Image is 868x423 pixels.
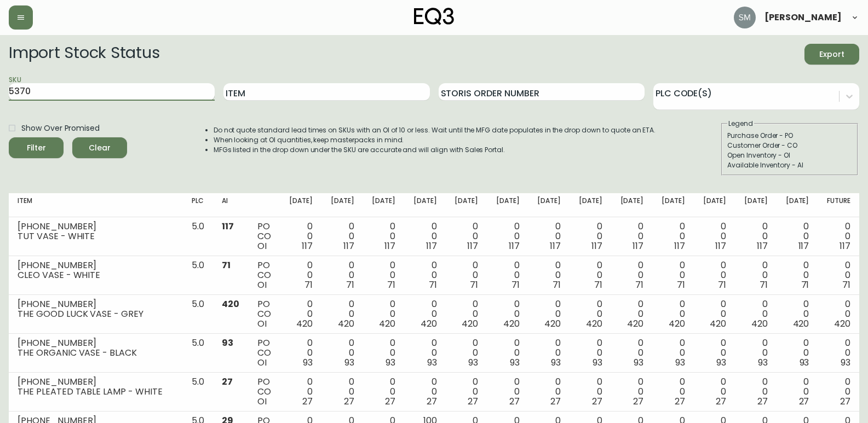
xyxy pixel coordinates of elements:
div: 0 0 [703,222,727,251]
span: 27 [799,395,809,408]
span: 117 [715,240,726,252]
span: Clear [81,141,118,155]
span: 27 [592,395,602,408]
span: 420 [544,317,561,330]
th: [DATE] [404,193,446,217]
span: 117 [302,240,313,252]
img: logo [414,8,455,25]
div: 0 0 [744,260,768,290]
div: CLEO VASE - WHITE [18,270,174,280]
div: [PHONE_NUMBER] [18,222,174,231]
span: 117 [633,240,643,252]
div: 0 0 [661,299,685,329]
span: 93 [303,356,313,369]
div: TUT VASE - WHITE [18,231,174,241]
div: 0 0 [330,260,354,290]
span: 420 [296,317,313,330]
div: 0 0 [537,377,561,407]
span: 93 [593,356,602,369]
div: 0 0 [744,299,768,329]
span: 93 [634,356,643,369]
div: 0 0 [703,299,727,329]
div: 0 0 [289,338,313,368]
th: [DATE] [280,193,322,217]
div: 0 0 [496,222,520,251]
div: 0 0 [289,377,313,407]
span: 27 [675,395,685,408]
span: 93 [551,356,561,369]
div: Open Inventory - OI [727,150,852,160]
span: OI [257,279,267,291]
div: 0 0 [289,260,313,290]
div: 0 0 [537,222,561,251]
span: 71 [387,279,395,291]
div: THE PLEATED TABLE LAMP - WHITE [18,387,174,397]
span: 420 [379,317,395,330]
span: [PERSON_NAME] [764,13,842,22]
div: 0 0 [413,222,437,251]
span: 71 [470,279,478,291]
span: 117 [467,240,478,252]
span: 71 [222,259,231,271]
div: 0 0 [372,377,396,407]
th: [DATE] [570,193,611,217]
div: 0 0 [661,222,685,251]
span: 93 [222,337,233,349]
th: [DATE] [528,193,570,217]
div: 0 0 [578,260,602,290]
div: 0 0 [413,338,437,368]
span: 117 [384,240,395,252]
div: Purchase Order - PO [727,131,852,141]
span: 27 [302,395,313,408]
div: 0 0 [372,338,396,368]
span: 71 [718,279,726,291]
span: 71 [801,279,809,291]
li: When looking at OI quantities, keep masterpacks in mind. [214,135,656,145]
div: 0 0 [537,260,561,290]
span: 27 [468,395,478,408]
div: 0 0 [330,377,354,407]
div: 0 0 [330,299,354,329]
div: 0 0 [372,299,396,329]
div: PO CO [257,260,272,290]
span: 420 [222,298,239,310]
span: 117 [674,240,685,252]
th: [DATE] [735,193,777,217]
img: 5baa0ca04850d275da408b8f6b98bad5 [734,7,756,28]
div: 0 0 [620,338,644,368]
span: 71 [346,279,354,291]
div: 0 0 [496,377,520,407]
span: 71 [553,279,561,291]
span: Export [813,48,850,61]
div: 0 0 [372,260,396,290]
td: 5.0 [183,295,213,334]
div: [PHONE_NUMBER] [18,338,174,348]
div: THE GOOD LUCK VASE - GREY [18,309,174,319]
span: 93 [386,356,395,369]
div: 0 0 [703,260,727,290]
div: 0 0 [413,299,437,329]
span: 27 [633,395,643,408]
th: [DATE] [363,193,405,217]
div: 0 0 [826,377,850,407]
span: Show Over Promised [21,123,100,134]
th: AI [213,193,249,217]
div: 0 0 [620,377,644,407]
li: MFGs listed in the drop down under the SKU are accurate and will align with Sales Portal. [214,145,656,155]
div: 0 0 [620,222,644,251]
div: 0 0 [826,338,850,368]
legend: Legend [727,119,754,129]
div: 0 0 [289,299,313,329]
li: Do not quote standard lead times on SKUs with an OI of 10 or less. Wait until the MFG date popula... [214,125,656,135]
div: 0 0 [496,299,520,329]
span: 71 [760,279,768,291]
div: PO CO [257,222,272,251]
span: 71 [842,279,850,291]
div: 0 0 [496,338,520,368]
span: 420 [421,317,437,330]
th: [DATE] [487,193,528,217]
div: 0 0 [330,338,354,368]
div: 0 0 [455,338,479,368]
span: 117 [509,240,520,252]
span: 27 [385,395,395,408]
